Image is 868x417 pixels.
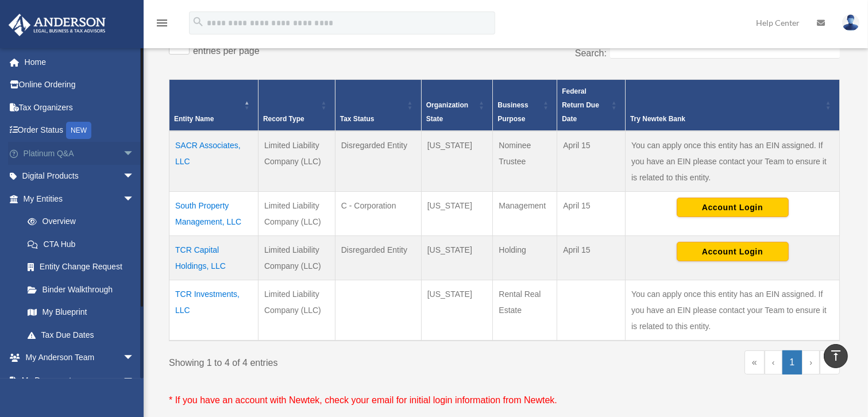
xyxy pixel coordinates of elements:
label: Search: [575,48,607,58]
a: Binder Walkthrough [16,278,146,301]
td: Limited Liability Company (LLC) [259,236,335,280]
td: South Property Management, LLC [169,192,259,236]
td: Management [493,192,557,236]
th: Business Purpose: Activate to sort [493,80,557,132]
button: Account Login [677,242,789,261]
td: C - Corporation [335,192,421,236]
img: User Pic [842,14,859,31]
a: Last [820,350,840,374]
a: Entity Change Request [16,256,146,279]
span: Record Type [263,115,304,123]
td: TCR Investments, LLC [169,280,259,341]
div: Showing 1 to 4 of 4 entries [169,350,496,371]
td: You can apply once this entity has an EIN assigned. If you have an EIN please contact your Team t... [626,131,840,192]
span: Federal Return Due Date [562,87,599,123]
span: Tax Status [340,115,375,123]
th: Record Type: Activate to sort [259,80,335,132]
div: NEW [66,122,91,139]
td: April 15 [557,131,626,192]
a: Account Login [677,202,789,211]
a: vertical_align_top [824,344,848,368]
a: My Blueprint [16,301,146,324]
a: CTA Hub [16,233,146,256]
td: [US_STATE] [421,131,493,192]
a: Tax Organizers [8,96,152,119]
th: Organization State: Activate to sort [421,80,493,132]
td: Disregarded Entity [335,236,421,280]
span: arrow_drop_down [123,369,146,392]
a: First [744,350,765,374]
td: [US_STATE] [421,192,493,236]
img: Anderson Advisors Platinum Portal [5,14,109,36]
th: Federal Return Due Date: Activate to sort [557,80,626,132]
a: Overview [16,210,140,233]
a: Order StatusNEW [8,119,152,142]
a: My Entitiesarrow_drop_down [8,187,146,210]
td: SACR Associates, LLC [169,131,259,192]
a: My Documentsarrow_drop_down [8,369,152,392]
th: Entity Name: Activate to invert sorting [169,80,259,132]
a: menu [155,20,169,30]
i: vertical_align_top [829,349,843,362]
a: Digital Productsarrow_drop_down [8,165,152,188]
a: Tax Due Dates [16,323,146,346]
td: Nominee Trustee [493,131,557,192]
a: Home [8,51,152,74]
a: Previous [765,350,782,374]
button: Account Login [677,198,789,217]
th: Try Newtek Bank : Activate to sort [626,80,840,132]
span: Business Purpose [497,101,528,123]
label: entries per page [193,46,260,56]
td: [US_STATE] [421,236,493,280]
a: 1 [782,350,803,374]
th: Tax Status: Activate to sort [335,80,421,132]
i: search [192,16,205,28]
a: Next [802,350,820,374]
span: Entity Name [174,115,214,123]
a: Account Login [677,246,789,256]
td: You can apply once this entity has an EIN assigned. If you have an EIN please contact your Team t... [626,280,840,341]
td: Disregarded Entity [335,131,421,192]
span: arrow_drop_down [123,142,146,165]
span: arrow_drop_down [123,346,146,370]
span: arrow_drop_down [123,187,146,211]
div: Try Newtek Bank [630,112,822,126]
td: Rental Real Estate [493,280,557,341]
i: menu [155,16,169,30]
td: Limited Liability Company (LLC) [259,280,335,341]
span: arrow_drop_down [123,165,146,188]
p: * If you have an account with Newtek, check your email for initial login information from Newtek. [169,392,840,408]
span: Organization State [426,101,468,123]
a: My Anderson Teamarrow_drop_down [8,346,152,369]
a: Online Ordering [8,74,152,96]
td: Holding [493,236,557,280]
td: Limited Liability Company (LLC) [259,131,335,192]
a: Platinum Q&Aarrow_drop_down [8,142,152,165]
td: Limited Liability Company (LLC) [259,192,335,236]
td: April 15 [557,236,626,280]
td: April 15 [557,192,626,236]
td: TCR Capital Holdings, LLC [169,236,259,280]
td: [US_STATE] [421,280,493,341]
